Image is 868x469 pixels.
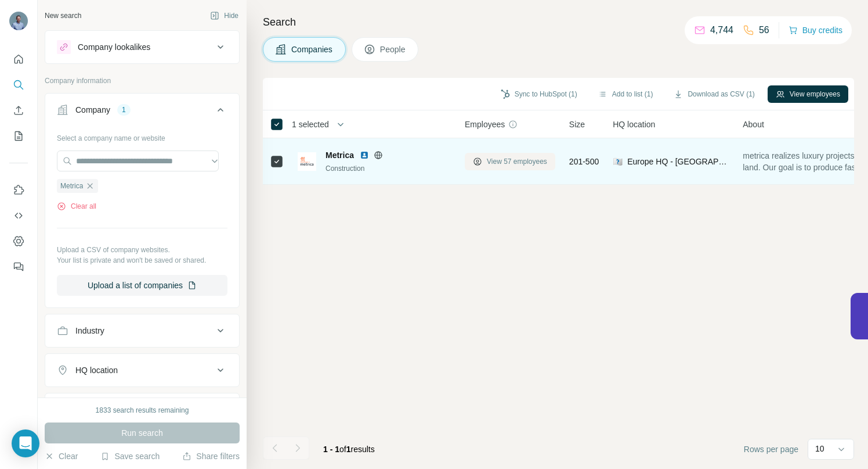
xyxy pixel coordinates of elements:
[291,44,334,55] span: Companies
[325,149,354,161] span: Metrica
[710,23,733,37] p: 4,744
[590,85,661,103] button: Add to list (1)
[78,41,150,53] div: Company lookalikes
[9,205,28,226] button: Use Surfe API
[627,156,729,167] span: Europe HQ - [GEOGRAPHIC_DATA], [GEOGRAPHIC_DATA]
[57,255,227,266] p: Your list is private and won't be saved or shared.
[57,245,227,255] p: Upload a CSV of company websites.
[789,22,842,38] button: Buy credits
[346,445,351,454] span: 1
[323,445,375,454] span: results
[117,105,131,115] div: 1
[45,10,81,21] div: New search
[9,49,28,70] button: Quick start
[45,33,239,61] button: Company lookalikes
[45,76,240,86] p: Company information
[9,74,28,95] button: Search
[75,325,104,336] div: Industry
[45,450,78,462] button: Clear
[815,443,824,454] p: 10
[9,100,28,121] button: Enrich CSV
[569,119,585,130] span: Size
[465,153,555,170] button: View 57 employees
[96,405,189,416] div: 1833 search results remaining
[9,180,28,201] button: Use Surfe on LinkedIn
[9,231,28,252] button: Dashboard
[75,364,118,376] div: HQ location
[45,396,239,424] button: Annual revenue ($)
[9,12,28,30] img: Avatar
[57,201,96,212] button: Clear all
[12,429,39,457] div: Open Intercom Messenger
[45,317,239,345] button: Industry
[100,450,160,462] button: Save search
[45,96,239,128] button: Company1
[9,126,28,146] button: My lists
[487,156,547,167] span: View 57 employees
[360,151,369,160] img: LinkedIn logo
[744,443,798,455] span: Rows per page
[613,119,655,130] span: HQ location
[465,119,505,130] span: Employees
[202,7,247,24] button: Hide
[325,163,451,174] div: Construction
[45,356,239,384] button: HQ location
[75,104,110,116] div: Company
[60,181,83,191] span: Metrica
[759,23,769,37] p: 56
[9,256,28,277] button: Feedback
[263,14,854,30] h4: Search
[569,156,599,167] span: 201-500
[493,85,585,103] button: Sync to HubSpot (1)
[613,156,623,167] span: 🇴🇴
[182,450,240,462] button: Share filters
[743,119,764,130] span: About
[380,44,407,55] span: People
[57,275,227,296] button: Upload a list of companies
[339,445,346,454] span: of
[768,85,848,103] button: View employees
[666,85,762,103] button: Download as CSV (1)
[292,119,329,130] span: 1 selected
[298,152,316,171] img: Logo of Metrica
[323,445,339,454] span: 1 - 1
[57,128,227,144] div: Select a company name or website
